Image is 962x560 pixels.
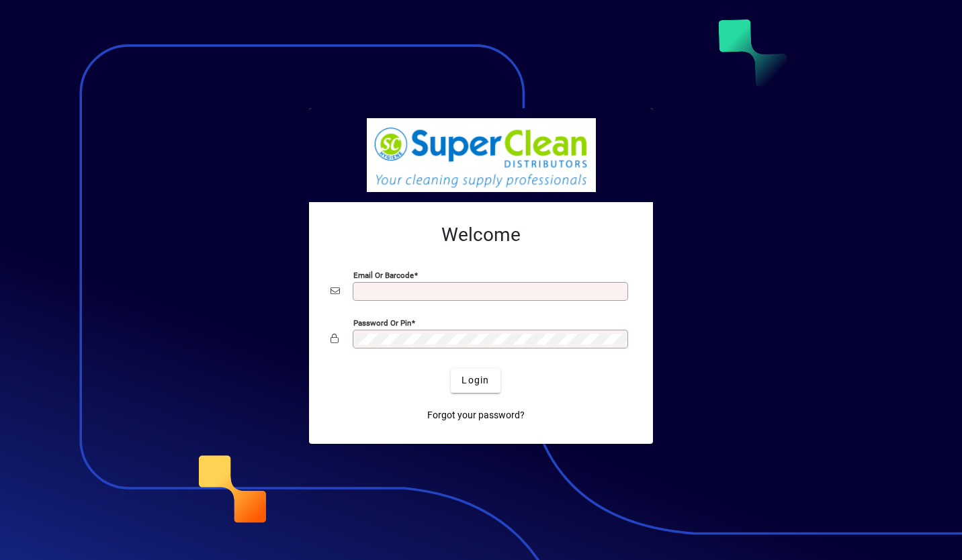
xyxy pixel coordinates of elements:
[353,270,414,279] mat-label: Email or Barcode
[353,318,411,327] mat-label: Password or Pin
[331,224,631,246] h2: Welcome
[462,373,489,387] span: Login
[427,408,525,422] span: Forgot your password?
[451,369,500,393] button: Login
[422,404,530,428] a: Forgot your password?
